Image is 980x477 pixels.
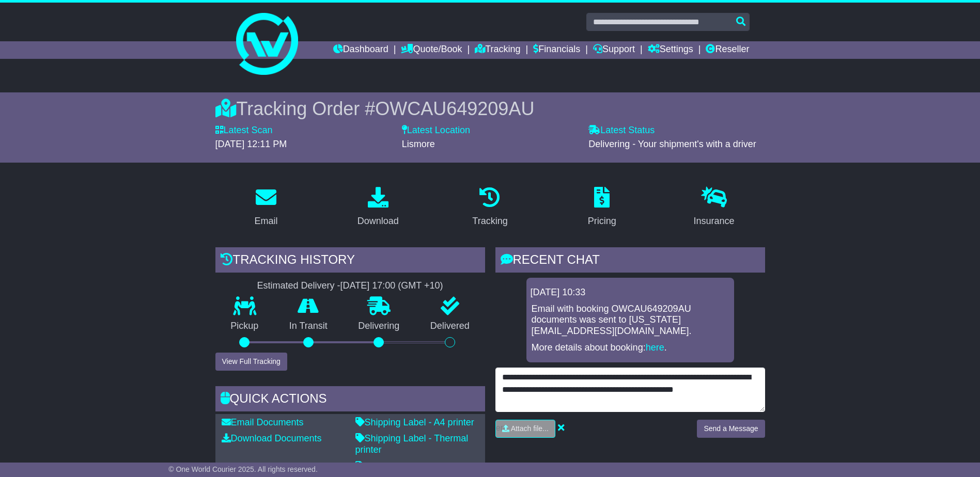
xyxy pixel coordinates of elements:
div: Email [254,214,277,228]
div: Insurance [694,214,735,228]
label: Latest Location [402,125,470,136]
div: Pricing [588,214,616,228]
div: [DATE] 17:00 (GMT +10) [340,280,443,292]
span: Delivering - Your shipment's with a driver [588,139,756,149]
p: Delivering [343,321,415,332]
a: Settings [648,41,693,59]
a: Download Documents [222,433,322,443]
a: Shipping Label - Thermal printer [355,433,469,455]
a: Reseller [706,41,749,59]
div: Tracking Order # [215,98,765,120]
span: © One World Courier 2025. All rights reserved. [168,465,318,473]
a: Quote/Book [401,41,462,59]
button: View Full Tracking [215,353,287,371]
p: Pickup [215,321,274,332]
div: RECENT CHAT [495,247,765,275]
a: Download [351,183,406,232]
a: Support [593,41,635,59]
a: Consignment Note [355,461,440,471]
label: Latest Status [588,125,655,136]
span: [DATE] 12:11 PM [215,139,287,149]
span: OWCAU649209AU [375,98,534,119]
p: Email with booking OWCAU649209AU documents was sent to [US_STATE][EMAIL_ADDRESS][DOMAIN_NAME]. [532,304,729,337]
a: here [646,342,664,353]
a: Shipping Label - A4 printer [355,417,474,427]
a: Tracking [465,183,514,232]
p: Delivered [415,321,485,332]
a: Pricing [581,183,623,232]
a: Insurance [687,183,741,232]
p: In Transit [274,321,343,332]
a: Tracking [475,41,520,59]
div: Tracking history [215,247,485,275]
span: Lismore [402,139,435,149]
div: [DATE] 10:33 [531,287,730,298]
p: More details about booking: . [532,342,729,354]
a: Email Documents [222,417,304,427]
div: Download [357,214,399,228]
div: Tracking [472,214,507,228]
div: Quick Actions [215,386,485,414]
button: Send a Message [697,420,765,438]
a: Email [247,183,284,232]
a: Financials [533,41,580,59]
a: Dashboard [333,41,388,59]
label: Latest Scan [215,125,273,136]
div: Estimated Delivery - [215,280,485,292]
